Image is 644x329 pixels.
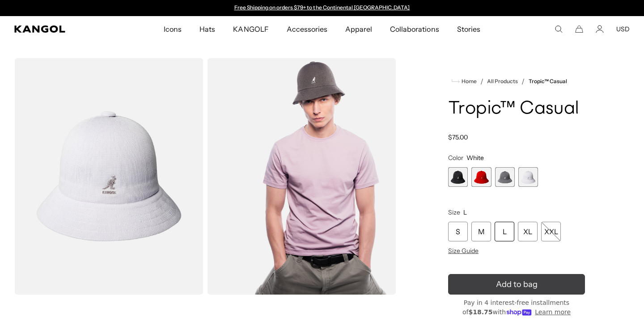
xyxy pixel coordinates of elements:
a: Apparel [336,16,381,42]
img: charcoal [207,58,396,295]
label: Charcoal [495,167,515,187]
div: XL [518,222,538,241]
a: Stories [448,16,489,42]
span: Add to bag [496,278,538,291]
span: Collaborations [390,16,439,42]
nav: breadcrumbs [448,76,585,87]
summary: Search here [555,25,563,33]
div: 4 of 4 [518,167,538,187]
span: Color [448,154,463,162]
a: Collaborations [381,16,448,42]
div: M [471,222,491,241]
a: Home [452,77,477,85]
div: XXL [541,222,561,241]
button: Add to bag [448,274,585,295]
span: KANGOLF [233,16,268,42]
button: USD [616,25,630,33]
span: Hats [199,16,215,42]
span: Apparel [345,16,372,42]
div: L [495,222,514,241]
div: 1 of 4 [448,167,468,187]
li: / [477,76,483,87]
span: Home [460,78,477,84]
a: Free Shipping on orders $79+ to the Continental [GEOGRAPHIC_DATA] [234,4,410,11]
span: Icons [164,16,182,42]
span: Size Guide [448,247,479,255]
a: KANGOLF [224,16,277,42]
img: color-white [14,58,203,295]
span: Stories [457,16,480,42]
h1: Tropic™ Casual [448,99,585,119]
span: Size [448,208,460,216]
a: Accessories [278,16,336,42]
div: Announcement [230,4,414,12]
a: Icons [155,16,191,42]
div: S [448,222,468,241]
a: Tropic™ Casual [529,78,567,84]
span: L [463,208,467,216]
div: 3 of 4 [495,167,515,187]
div: 1 of 2 [230,4,414,12]
label: White [518,167,538,187]
span: White [466,154,484,162]
label: Scarlet [471,167,491,187]
label: Black [448,167,468,187]
a: Kangol [14,25,108,33]
span: $75.00 [448,133,468,141]
span: Accessories [287,16,327,42]
a: Hats [191,16,224,42]
button: Cart [575,25,583,33]
div: 2 of 4 [471,167,491,187]
a: Account [596,25,604,33]
a: All Products [487,78,518,84]
li: / [518,76,525,87]
slideshow-component: Announcement bar [230,4,414,12]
